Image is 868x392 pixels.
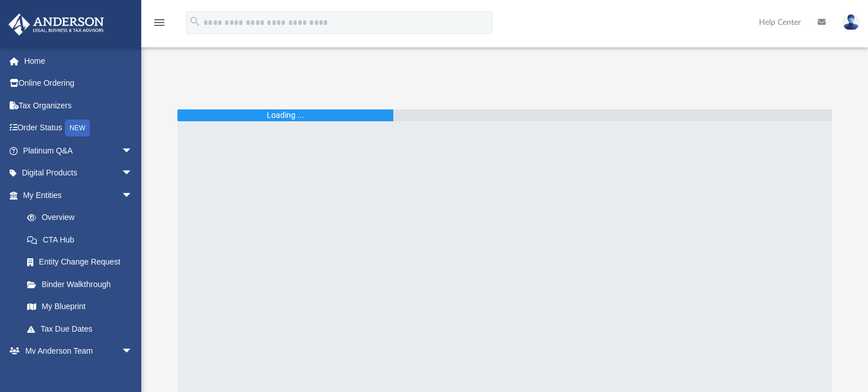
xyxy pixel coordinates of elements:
[8,94,150,117] a: Tax Organizers
[5,14,107,36] img: Anderson Advisors Platinum Portal
[8,72,150,95] a: Online Ordering
[65,120,90,136] div: NEW
[153,16,166,29] i: menu
[121,139,144,162] span: arrow_drop_down
[16,296,144,318] a: My Blueprint
[121,184,144,207] span: arrow_drop_down
[16,251,150,274] a: Entity Change Request
[153,21,166,29] a: menu
[8,340,144,363] a: My Anderson Teamarrow_drop_down
[8,117,150,140] a: Order StatusNEW
[189,15,201,28] i: search
[267,109,304,121] div: Loading ...
[8,139,150,162] a: Platinum Q&Aarrow_drop_down
[121,162,144,185] span: arrow_drop_down
[8,50,150,72] a: Home
[121,340,144,363] span: arrow_drop_down
[16,318,150,340] a: Tax Due Dates
[843,14,860,30] img: User Pic
[16,273,150,296] a: Binder Walkthrough
[8,162,150,184] a: Digital Productsarrow_drop_down
[16,228,150,251] a: CTA Hub
[8,184,150,206] a: My Entitiesarrow_drop_down
[16,206,150,229] a: Overview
